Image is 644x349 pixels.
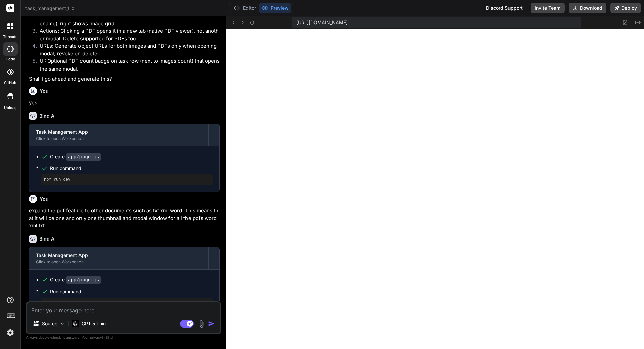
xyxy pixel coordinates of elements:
label: threads [3,34,17,40]
label: GitHub [4,80,16,86]
h6: Bind AI [39,113,56,119]
pre: npm run dev [44,300,210,306]
div: Discord Support [482,3,527,13]
p: expand the pdf feature to other documents such as txt xml word. This means that it will be one an... [29,207,220,230]
span: Run command [50,165,213,172]
label: code [6,56,15,62]
pre: npm run dev [44,177,210,182]
p: Source [42,320,57,327]
img: Pick Models [59,321,65,327]
code: app/page.js [66,153,101,161]
button: Editor [231,3,259,13]
label: Upload [4,105,17,111]
iframe: Preview [226,29,644,349]
span: task_management_1 [25,5,75,12]
button: Deploy [610,3,641,13]
p: GPT 5 Thin.. [82,320,108,327]
button: Task Management AppClick to open Workbench [29,247,208,269]
button: Invite Team [531,3,565,13]
h6: Bind AI [39,235,56,242]
div: Click to open Workbench [36,136,202,141]
span: Run command [50,288,213,295]
button: Preview [259,3,291,13]
h6: You [40,88,49,94]
div: Create [50,276,101,283]
code: app/page.js [66,276,101,284]
p: Always double-check its answers. Your in Bind [26,334,221,341]
img: settings [5,327,16,338]
li: UI: Optional PDF count badge on task row (next to images count) that opens the same modal. [34,57,220,73]
p: yes [29,99,220,107]
img: icon [208,320,215,327]
div: Task Management App [36,129,202,135]
button: Download [569,3,606,13]
h6: You [40,195,49,202]
span: privacy [90,335,102,339]
li: URLs: Generate object URLs for both images and PDFs only when opening modal; revoke on delete. [34,42,220,57]
li: Actions: Clicking a PDF opens it in a new tab (native PDF viewer), not another modal. Delete supp... [34,27,220,42]
span: [URL][DOMAIN_NAME] [296,19,348,26]
img: GPT 5 Thinking High [72,320,79,327]
div: Task Management App [36,252,202,259]
div: Create [50,153,101,160]
p: Shall I go ahead and generate this? [29,75,220,83]
button: Task Management AppClick to open Workbench [29,124,208,146]
div: Click to open Workbench [36,259,202,265]
img: attachment [198,320,205,328]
